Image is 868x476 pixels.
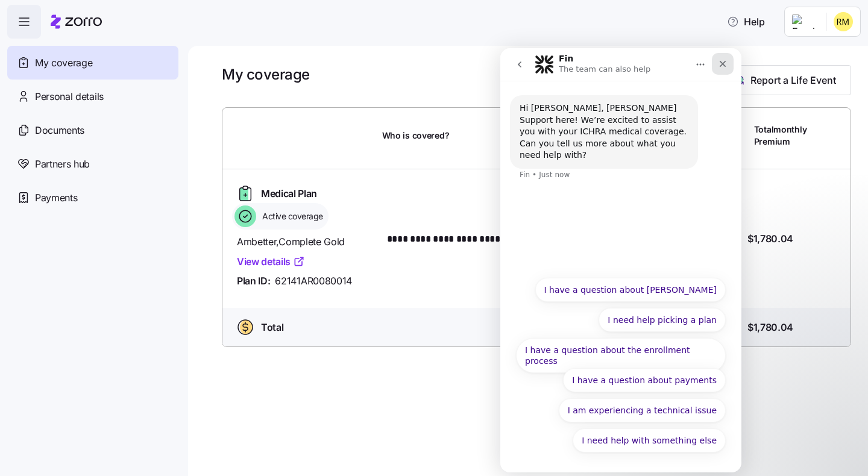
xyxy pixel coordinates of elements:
[747,320,793,335] span: $1,780.04
[259,210,323,222] span: Active coverage
[237,234,373,249] span: Ambetter , Complete Gold
[35,123,84,138] span: Documents
[35,89,104,104] span: Personal details
[754,124,807,148] span: Total monthly Premium
[35,157,90,172] span: Partners hub
[382,130,450,142] span: Who is covered?
[261,320,283,335] span: Total
[7,181,178,215] a: Payments
[750,73,836,87] span: Report a Life Event
[261,186,317,201] span: Medical Plan
[7,113,178,147] a: Documents
[747,231,793,246] span: $1,780.04
[716,65,851,95] button: Report a Life Event
[7,147,178,181] a: Partners hub
[717,10,775,34] button: Help
[792,14,816,29] img: Employer logo
[222,65,310,84] h1: My coverage
[727,14,765,29] span: Help
[500,48,741,472] iframe: Intercom live chat
[35,55,92,70] span: My coverage
[237,274,270,289] span: Plan ID:
[275,274,352,289] span: 62141AR0080014
[834,12,853,31] img: 2f9f82ca7b7fc573a7985e9586d81715
[237,254,305,269] a: View details
[7,80,178,113] a: Personal details
[7,46,178,80] a: My coverage
[35,190,77,205] span: Payments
